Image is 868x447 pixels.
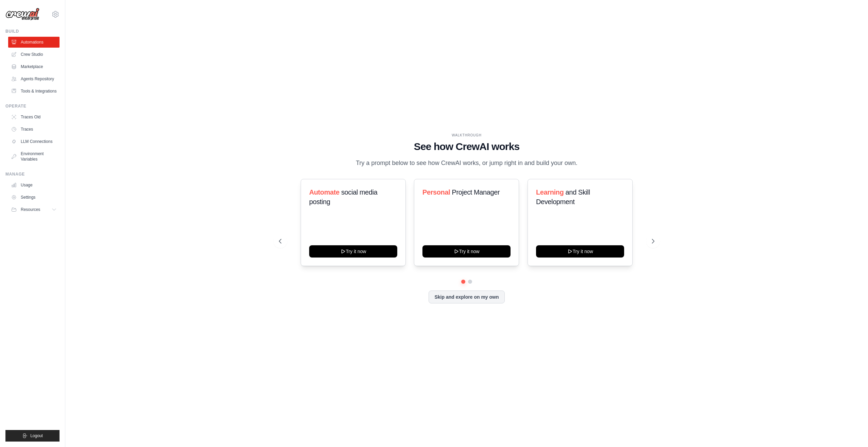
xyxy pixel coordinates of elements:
span: and Skill Development [536,188,590,205]
a: Marketplace [8,61,60,72]
div: WALKTHROUGH [279,133,654,138]
a: Settings [8,192,60,203]
a: Tools & Integrations [8,86,60,97]
div: Manage [5,171,60,177]
div: Build [5,29,60,34]
a: Environment Variables [8,148,60,165]
a: Crew Studio [8,49,60,60]
button: Skip and explore on my own [429,291,504,303]
img: Logo [5,8,39,21]
span: social media posting [309,188,378,205]
span: Learning [536,188,564,196]
p: Try a prompt below to see how CrewAI works, or jump right in and build your own. [352,158,581,168]
span: Resources [21,207,40,212]
h1: See how CrewAI works [279,140,654,153]
a: Agents Repository [8,73,60,84]
span: Project Manager [452,188,500,196]
button: Resources [8,204,60,215]
span: Personal [422,188,450,196]
a: Usage [8,180,60,191]
a: Traces [8,124,60,135]
a: LLM Connections [8,136,60,147]
button: Try it now [422,245,511,258]
a: Automations [8,37,60,48]
div: Operate [5,103,60,109]
button: Try it now [309,245,397,258]
span: Automate [309,188,339,196]
a: Traces Old [8,112,60,122]
button: Logout [5,430,60,442]
span: Logout [30,433,43,438]
button: Try it now [536,245,624,258]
